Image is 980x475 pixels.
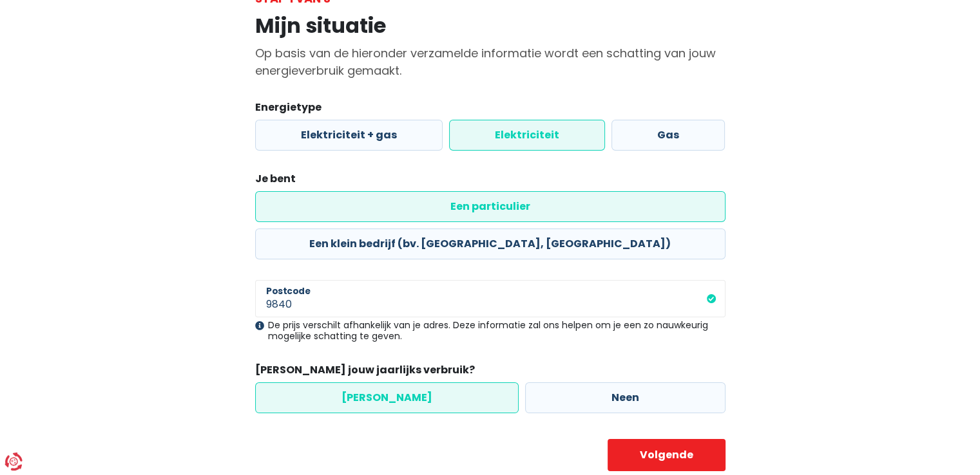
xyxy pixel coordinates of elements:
label: Gas [611,120,725,151]
input: 1000 [255,280,725,317]
label: [PERSON_NAME] [255,382,519,413]
legend: Energietype [255,100,725,120]
button: Volgende [608,439,725,471]
label: Een particulier [255,191,725,222]
p: Op basis van de hieronder verzamelde informatie wordt een schatting van jouw energieverbruik gema... [255,44,725,79]
legend: Je bent [255,171,725,191]
div: De prijs verschilt afhankelijk van je adres. Deze informatie zal ons helpen om je een zo nauwkeur... [255,320,725,342]
legend: [PERSON_NAME] jouw jaarlijks verbruik? [255,362,725,382]
label: Elektriciteit + gas [255,120,443,151]
label: Elektriciteit [449,120,605,151]
label: Neen [525,382,725,413]
label: Een klein bedrijf (bv. [GEOGRAPHIC_DATA], [GEOGRAPHIC_DATA]) [255,228,725,259]
h1: Mijn situatie [255,14,725,38]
